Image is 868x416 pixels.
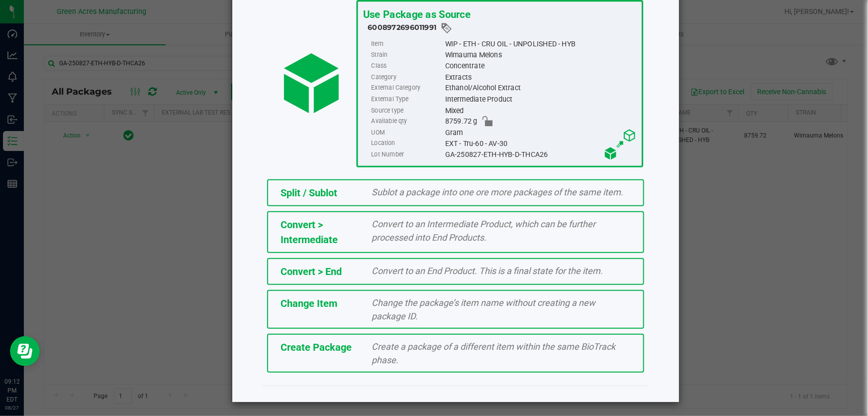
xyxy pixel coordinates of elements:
label: External Category [371,83,443,94]
div: Intermediate Product [445,94,637,105]
label: Location [371,138,443,149]
span: Sublot a package into one ore more packages of the same item. [372,187,624,197]
label: Available qty [371,116,443,127]
label: Item [371,38,443,49]
div: 6008972696011991 [368,22,637,34]
div: WIP - ETH - CRU OIL - UNPOLISHED - HYB [445,38,637,49]
label: Class [371,61,443,72]
div: Ethanol/Alcohol Extract [445,83,637,94]
span: Convert > End [281,266,342,277]
div: GA-250827-ETH-HYB-D-THCA26 [445,149,637,160]
span: Create a package of a different item within the same BioTrack phase. [372,341,616,365]
span: Convert to an Intermediate Product, which can be further processed into End Products. [372,219,596,243]
label: Strain [371,49,443,60]
div: EXT - Tru-60 - AV-30 [445,138,637,149]
div: Extracts [445,72,637,83]
label: External Type [371,94,443,105]
label: Lot Number [371,149,443,160]
div: Gram [445,127,637,138]
span: 8759.72 g [445,116,478,127]
span: Change the package’s item name without creating a new package ID. [372,297,596,321]
div: Wimauma Melons [445,49,637,60]
div: Concentrate [445,61,637,72]
iframe: Resource center [10,336,40,366]
span: Split / Sublot [281,187,337,199]
label: Source type [371,105,443,116]
span: Use Package as Source [363,8,471,20]
div: Mixed [445,105,637,116]
span: Convert to an End Product. This is a final state for the item. [372,266,603,276]
span: Change Item [281,297,337,309]
span: Convert > Intermediate [281,219,338,246]
label: UOM [371,127,443,138]
label: Category [371,72,443,83]
span: Create Package [281,341,352,353]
